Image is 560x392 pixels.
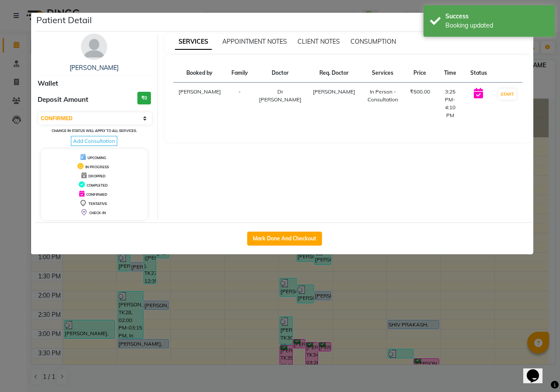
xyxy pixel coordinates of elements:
th: Price [405,64,435,83]
td: [PERSON_NAME] [173,83,226,125]
div: Success [445,12,548,21]
span: APPOINTMENT NOTES [222,38,287,45]
span: IN PROGRESS [85,165,109,169]
th: Family [226,64,253,83]
span: COMPLETED [87,183,108,187]
th: Booked by [173,64,226,83]
img: avatar [81,34,107,60]
h5: Patient Detail [36,14,92,27]
div: In Person - Consultation [366,88,399,104]
th: Time [435,64,465,83]
span: SERVICES [175,34,212,50]
span: Add Consultation [71,136,117,146]
button: Mark Done And Checkout [247,232,322,246]
span: Dr [PERSON_NAME] [259,88,301,103]
small: Change in status will apply to all services. [52,128,137,133]
td: - [226,83,253,125]
iframe: chat widget [523,357,551,383]
th: Services [360,64,404,83]
a: [PERSON_NAME] [70,64,119,72]
span: CONSUMPTION [350,38,396,45]
div: Booking updated [445,21,548,30]
td: 3:25 PM-4:10 PM [435,83,465,125]
button: START [498,89,516,100]
span: TENTATIVE [88,201,107,206]
span: [PERSON_NAME] [313,88,355,95]
th: Req. Doctor [308,64,360,83]
span: DROPPED [88,174,105,178]
span: UPCOMING [87,156,106,160]
span: CONFIRMED [86,192,107,197]
div: ₹500.00 [410,88,430,96]
span: CLIENT NOTES [297,38,340,45]
span: Deposit Amount [38,95,88,105]
th: Doctor [253,64,308,83]
span: Wallet [38,79,58,89]
h3: ₹0 [137,92,151,104]
th: Status [465,64,492,83]
span: CHECK-IN [89,211,106,215]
